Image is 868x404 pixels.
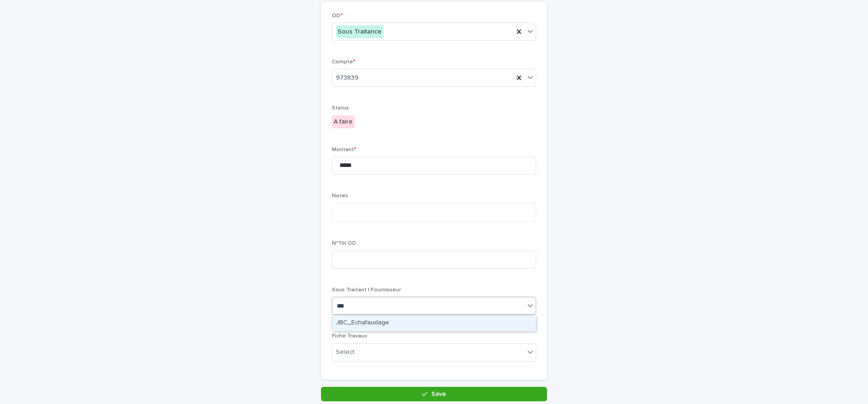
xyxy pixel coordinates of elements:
div: JBC_Echafaudage [332,315,536,331]
div: A faire [332,115,354,128]
span: Notes [332,193,348,199]
div: Sous Traitance [336,25,383,38]
button: Save [321,387,547,401]
div: Select... [336,347,359,357]
span: Save [431,391,446,397]
span: 973839 [336,73,359,83]
span: Compte [332,59,355,65]
span: OD [332,13,343,19]
span: N°Tbl OD [332,241,356,246]
span: Status [332,105,349,111]
span: Sous Traitant | Fournisseur [332,287,401,293]
span: Fiche Travaux [332,333,367,339]
span: Montant [332,147,356,152]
